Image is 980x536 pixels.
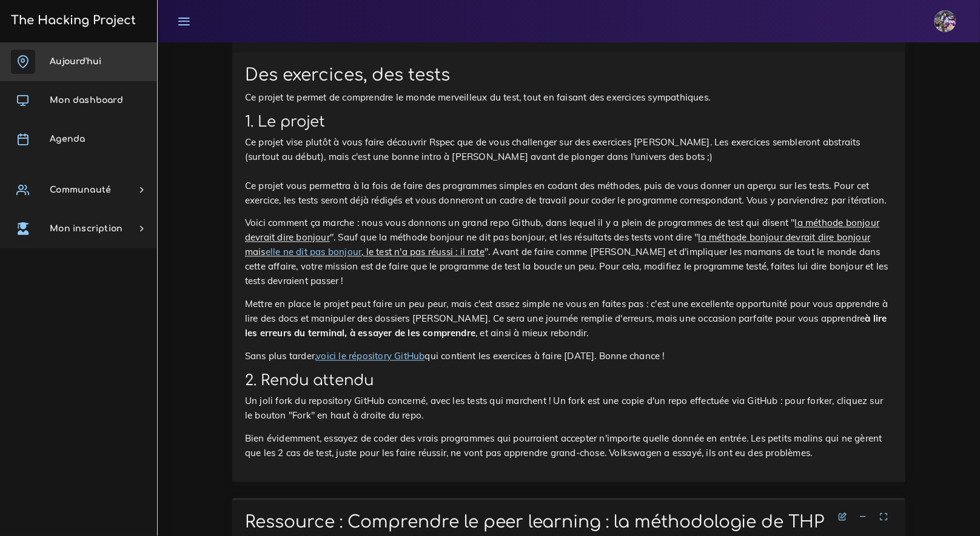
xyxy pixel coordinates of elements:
p: Bien évidemment, essayez de coder des vrais programmes qui pourraient accepter n'importe quelle d... [245,432,893,461]
span: Agenda [50,134,85,144]
a: elle ne dit pas bonjour [266,246,362,258]
a: voici le répository GitHub [316,351,425,362]
h2: 1. Le projet [245,113,893,131]
img: eg54bupqcshyolnhdacp.jpg [935,10,956,32]
u: la méthode bonjour devrait dire bonjour [245,217,880,243]
h3: The Hacking Project [7,14,136,27]
span: Mon inscription [50,224,122,233]
p: Mettre en place le projet peut faire un peu peur, mais c'est assez simple ne vous en faites pas :... [245,297,893,341]
p: Un joli fork du repository GitHub concerné, avec les tests qui marchent ! Un fork est une copie d... [245,394,893,423]
u: la méthode bonjour devrait dire bonjour mais , le test n'a pas réussi : il rate [245,232,871,258]
p: Sans plus tarder, qui contient les exercices à faire [DATE]. Bonne chance ! [245,349,893,364]
p: Ce projet vise plutôt à vous faire découvrir Rspec que de vous challenger sur des exercices [PERS... [245,135,893,208]
h1: Des exercices, des tests [245,65,893,86]
h1: Ressource : Comprendre le peer learning : la méthodologie de THP [245,513,893,534]
p: Ce projet te permet de comprendre le monde merveilleux du test, tout en faisant des exercices sym... [245,90,893,105]
h2: 2. Rendu attendu [245,372,893,390]
span: Mon dashboard [50,96,123,105]
span: Communauté [50,185,111,194]
p: Voici comment ça marche : nous vous donnons un grand repo Github, dans lequel il y a plein de pro... [245,216,893,289]
span: Aujourd'hui [50,57,101,66]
